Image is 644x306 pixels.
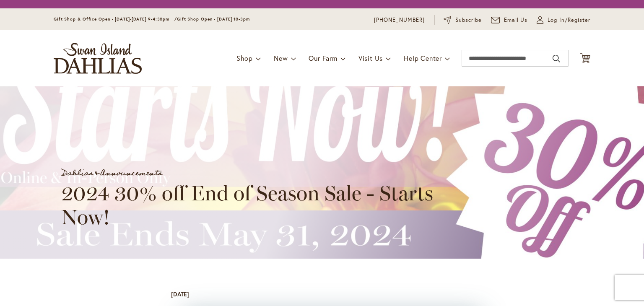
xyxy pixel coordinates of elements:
span: Our Farm [309,54,337,62]
a: Subscribe [444,16,482,24]
span: Gift Shop Open - [DATE] 10-3pm [177,16,250,22]
span: Log In/Register [548,16,590,24]
div: [DATE] [171,290,189,298]
span: Gift Shop & Office Open - [DATE]-[DATE] 9-4:30pm / [54,16,177,22]
button: Search [553,52,560,65]
div: & [61,166,598,181]
a: Dahlias [61,165,93,181]
a: Email Us [491,16,528,24]
span: Help Center [404,54,442,62]
a: Log In/Register [537,16,590,24]
h1: 2024 30% off End of Season Sale - Starts Now! [61,181,464,229]
a: Announcements [100,165,162,181]
span: Subscribe [455,16,482,24]
span: Visit Us [358,54,383,62]
a: [PHONE_NUMBER] [374,16,425,24]
span: New [274,54,288,62]
span: Shop [236,54,253,62]
a: store logo [54,43,142,74]
span: Email Us [504,16,528,24]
